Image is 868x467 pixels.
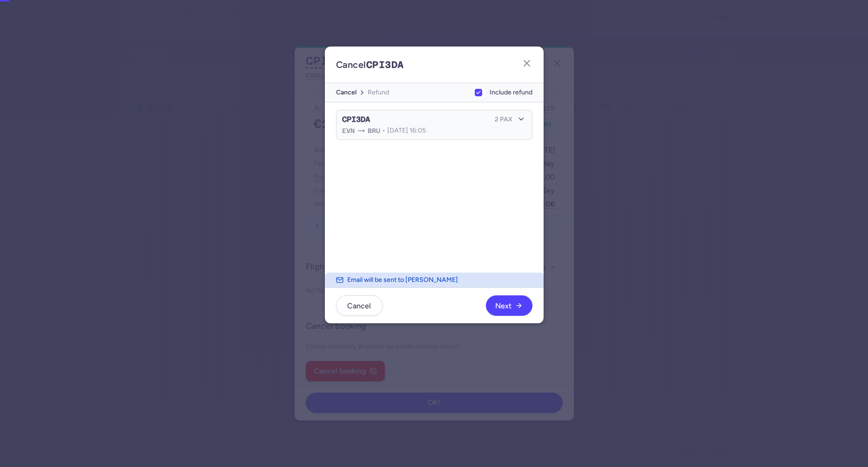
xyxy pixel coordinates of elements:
[368,87,389,98] button: refund
[342,125,512,136] div: •
[342,114,493,125] span: CPI3DA
[368,126,380,136] span: BRU
[475,89,482,96] input: Include refund
[336,110,532,140] button: CPI3DA2 PAXEVNBRU•[DATE] 16:05
[325,273,544,287] div: Email will be sent to [PERSON_NAME]
[486,295,532,316] button: Next
[336,295,383,316] button: Cancel
[366,59,404,70] span: CPI3DA
[490,87,532,98] span: Include refund
[495,302,511,310] span: Next
[387,126,426,135] span: [DATE] 16:05
[336,58,404,72] h2: Cancel
[336,87,357,98] button: cancel
[342,126,355,136] span: EVN
[495,114,512,125] span: 2 PAX
[347,302,371,310] span: Cancel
